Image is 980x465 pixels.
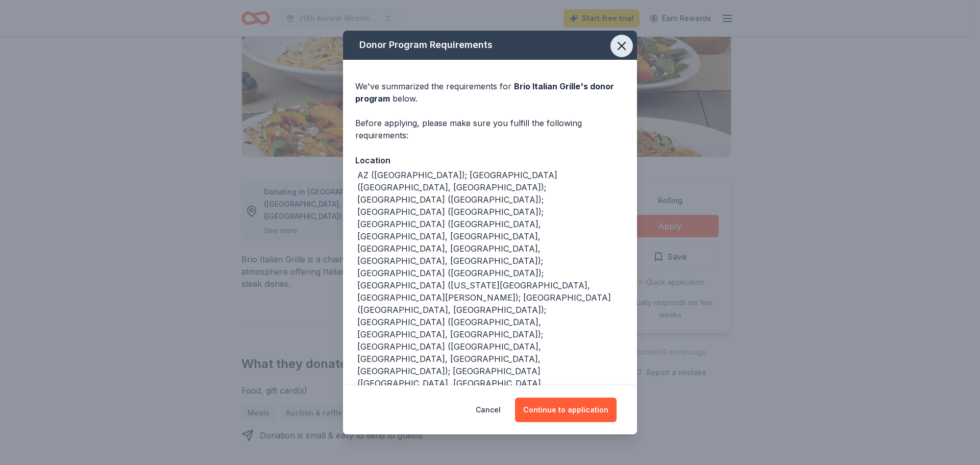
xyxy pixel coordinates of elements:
[343,31,637,60] div: Donor Program Requirements
[355,117,625,141] div: Before applying, please make sure you fulfill the following requirements:
[476,398,501,422] button: Cancel
[355,154,625,167] div: Location
[355,80,625,105] div: We've summarized the requirements for below.
[515,398,617,422] button: Continue to application
[357,169,625,426] div: AZ ([GEOGRAPHIC_DATA]); [GEOGRAPHIC_DATA] ([GEOGRAPHIC_DATA], [GEOGRAPHIC_DATA]); [GEOGRAPHIC_DAT...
